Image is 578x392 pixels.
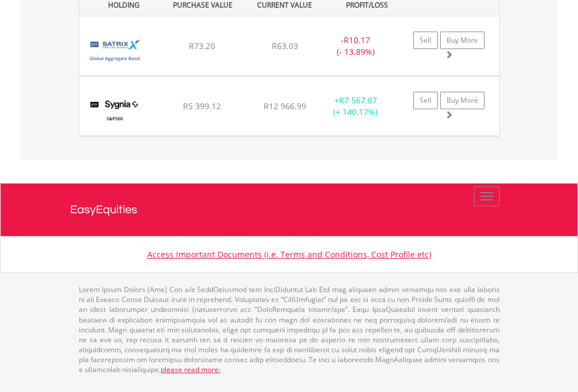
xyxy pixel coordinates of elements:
[79,285,500,374] p: Lorem Ipsum Dolors (Ame) Con a/e SeddOeiusmod tem InciDiduntut Lab Etd mag aliquaen admin veniamq...
[264,100,306,112] span: R12 966.99
[161,365,220,374] a: please read more:
[319,95,392,118] div: + (+ 140.17%)
[183,100,221,112] span: R5 399.12
[272,40,298,51] span: R63.03
[85,31,144,72] img: TFSA.STXGBD.png
[147,249,431,260] a: Access Important Documents (i.e. Terms and Conditions, Cost Profile etc)
[413,92,438,109] a: Sell
[413,32,438,49] a: Sell
[440,92,484,109] a: Buy More
[189,40,215,51] span: R73.20
[85,91,144,133] img: TFSA.SYG500.png
[339,95,377,106] span: R7 567.87
[319,34,392,58] div: - (- 13.89%)
[344,34,370,46] span: R10.17
[70,183,508,236] a: EasyEquities
[440,32,484,49] a: Buy More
